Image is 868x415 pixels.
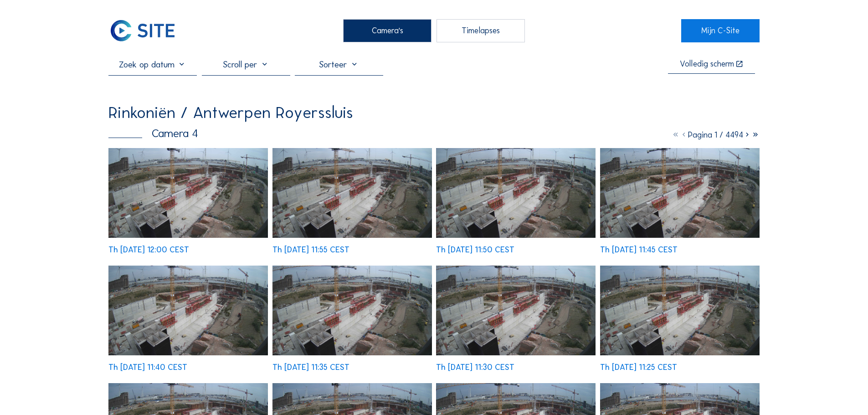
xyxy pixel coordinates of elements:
[108,364,187,372] div: Th [DATE] 11:40 CEST
[272,364,349,372] div: Th [DATE] 11:35 CEST
[108,148,268,238] img: image_53555997
[108,266,268,355] img: image_53555452
[272,266,432,355] img: image_53555362
[680,60,734,69] div: Volledig scherm
[437,19,525,42] div: Timelapses
[436,246,514,254] div: Th [DATE] 11:50 CEST
[436,148,596,238] img: image_53555756
[272,148,432,238] img: image_53555843
[272,246,349,254] div: Th [DATE] 11:55 CEST
[108,128,198,139] div: Camera 4
[343,19,431,42] div: Camera's
[108,59,197,70] input: Zoek op datum 󰅀
[436,364,514,372] div: Th [DATE] 11:30 CEST
[600,148,760,238] img: image_53555598
[688,130,743,140] span: Pagina 1 / 4494
[600,364,677,372] div: Th [DATE] 11:25 CEST
[600,246,678,254] div: Th [DATE] 11:45 CEST
[108,19,177,42] img: C-SITE Logo
[436,266,596,355] img: image_53555198
[600,266,760,355] img: image_53555057
[108,19,186,42] a: C-SITE Logo
[681,19,759,42] a: Mijn C-Site
[108,104,353,121] div: Rinkoniën / Antwerpen Royerssluis
[108,246,189,254] div: Th [DATE] 12:00 CEST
